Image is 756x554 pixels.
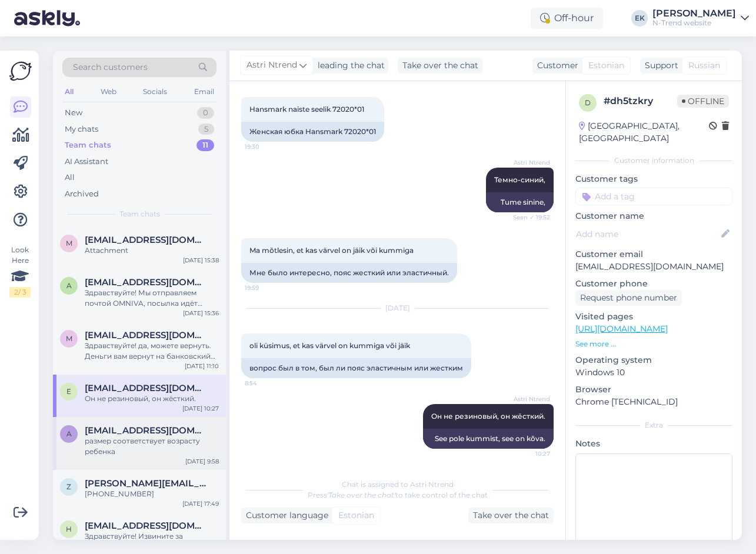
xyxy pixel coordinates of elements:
[588,59,624,72] span: Estonian
[65,139,111,151] div: Team chats
[85,341,219,362] div: Здравствуйте! да, можете вернуть. Деньги вам вернут на банковский счет.
[241,358,471,378] div: вопрос был в том, был ли пояс эластичным или жестким
[575,339,732,349] p: See more ...
[245,379,289,388] span: 8:54
[575,366,732,379] p: Windows 10
[9,60,32,82] img: Askly Logo
[247,59,297,72] span: Astri Ntrend
[141,84,169,99] div: Socials
[327,490,395,499] i: 'Take over the chat'
[65,188,99,200] div: Archived
[241,122,384,142] div: Женская юбка Hansmark 72020*01
[579,120,709,145] div: [GEOGRAPHIC_DATA], [GEOGRAPHIC_DATA]
[575,290,682,306] div: Request phone number
[308,490,488,499] span: Press to take control of the chat
[85,330,207,341] span: m.ruubel@hotmail.com
[66,429,72,438] span: a
[575,278,732,290] p: Customer phone
[65,124,98,135] div: My chats
[338,509,374,522] span: Estonian
[185,457,219,466] div: [DATE] 9:58
[468,508,554,523] div: Take over the chat
[85,393,219,404] div: Он не резиновый, он жёсткий.
[85,425,207,436] span: andrekse@hotmail.com
[604,94,677,108] div: # dh5tzkry
[506,213,550,222] span: Seen ✓ 19:52
[85,235,207,245] span: makonena@inbox.lv
[241,263,457,283] div: Мне было интересно, пояс жесткий или эластичный.
[506,449,550,458] span: 10:27
[66,239,72,248] span: m
[431,412,545,420] span: Он не резиновый, он жёсткий.
[575,248,732,261] p: Customer email
[652,18,736,28] div: N-Trend website
[241,509,328,522] div: Customer language
[65,172,75,183] div: All
[9,245,31,298] div: Look Here
[85,478,207,489] span: Zane.balode3@gmail.com
[576,228,719,241] input: Add name
[249,246,414,255] span: Ma mõtlesin, et kas värvel on jäik või kummiga
[575,210,732,222] p: Customer name
[575,354,732,366] p: Operating system
[85,277,207,288] span: anar.durzhanova@gmail.com
[182,499,219,508] div: [DATE] 17:49
[183,309,219,318] div: [DATE] 15:36
[652,9,749,28] a: [PERSON_NAME]N-Trend website
[66,387,71,396] span: e
[245,142,289,151] span: 19:30
[575,155,732,166] div: Customer information
[85,245,219,256] div: Attachment
[98,84,119,99] div: Web
[66,525,72,533] span: h
[575,420,732,430] div: Extra
[575,311,732,323] p: Visited pages
[66,281,72,290] span: a
[197,107,214,119] div: 0
[575,438,732,450] p: Notes
[62,84,76,99] div: All
[85,520,207,531] span: hele002@gmail.com
[73,61,148,74] span: Search customers
[119,209,160,219] span: Team chats
[652,9,736,18] div: [PERSON_NAME]
[486,192,554,212] div: Tume sinine,
[342,480,454,489] span: Chat is assigned to Astri Ntrend
[575,173,732,185] p: Customer tags
[9,287,31,298] div: 2 / 3
[677,95,729,108] span: Offline
[575,323,668,334] a: [URL][DOMAIN_NAME]
[313,59,385,72] div: leading the chat
[688,59,720,72] span: Russian
[575,261,732,273] p: [EMAIL_ADDRESS][DOMAIN_NAME]
[197,139,214,151] div: 11
[249,105,364,114] span: Hansmark naiste seelik 72020*01
[532,59,578,72] div: Customer
[198,124,214,135] div: 5
[494,175,545,184] span: Темно-синий,
[398,58,483,74] div: Take over the chat
[575,188,732,205] input: Add a tag
[85,288,219,309] div: Здравствуйте! Мы отправляем почтой OMNIVA, посылка идёт примерно 2 недели.
[66,482,71,491] span: Z
[423,429,554,449] div: See pole kummist, see on kõva.
[575,396,732,408] p: Chrome [TECHNICAL_ID]
[531,8,603,29] div: Off-hour
[65,107,82,119] div: New
[85,489,219,499] div: [PHONE_NUMBER]
[182,404,219,413] div: [DATE] 10:27
[85,383,207,393] span: ester.enna@gmail.com
[85,436,219,457] div: размер соответствует возрасту ребенка
[185,362,219,371] div: [DATE] 11:10
[575,383,732,396] p: Browser
[585,98,591,107] span: d
[65,156,108,168] div: AI Assistant
[506,395,550,403] span: Astri Ntrend
[85,531,219,552] div: Здравствуйте! Извините за задержку, [DATE] все отправляем.
[66,334,72,343] span: m
[241,303,554,313] div: [DATE]
[506,158,550,167] span: Astri Ntrend
[192,84,217,99] div: Email
[249,341,410,350] span: oli küsimus, et kas värvel on kummiga või jäik
[183,256,219,265] div: [DATE] 15:38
